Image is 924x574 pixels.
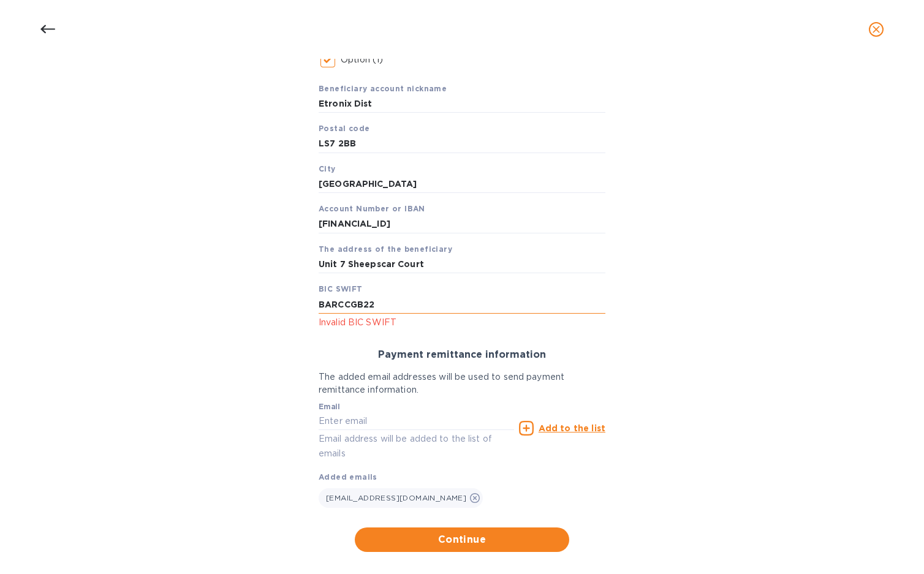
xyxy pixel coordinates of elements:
[319,204,425,213] b: Account Number or IBAN
[319,255,605,274] input: The address of the beneficiary
[319,488,483,508] div: [EMAIL_ADDRESS][DOMAIN_NAME]
[355,527,569,552] button: Continue
[539,423,605,433] u: Add to the list
[319,371,605,396] p: The added email addresses will be used to send payment remittance information.
[319,244,452,254] b: The address of the beneficiary
[326,493,466,502] span: [EMAIL_ADDRESS][DOMAIN_NAME]
[319,403,340,410] label: Email
[319,95,605,113] input: Beneficiary account nickname
[319,472,377,481] b: Added emails
[319,412,514,431] input: Enter email
[319,432,514,460] p: Email address will be added to the list of emails
[319,215,605,233] input: Account Number or IBAN
[365,532,559,547] span: Continue
[319,135,605,153] input: Postal code
[319,295,605,314] input: BIC SWIFT
[319,284,363,293] b: BIC SWIFT
[319,84,447,93] b: Beneficiary account nickname
[319,175,605,194] input: City
[319,124,369,133] b: Postal code
[862,15,891,44] button: close
[319,315,605,330] p: Invalid BIC SWIFT
[319,349,605,361] h3: Payment remittance information
[319,164,336,173] b: City
[341,53,383,66] p: Option (1)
